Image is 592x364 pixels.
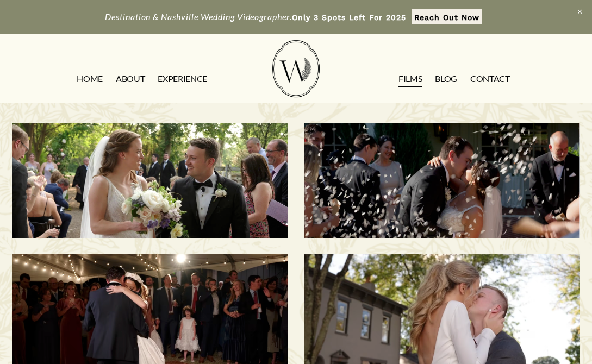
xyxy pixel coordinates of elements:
a: HOME [77,70,103,87]
a: Blog [435,70,457,87]
strong: Reach Out Now [414,13,479,22]
a: Reach Out Now [412,9,482,24]
a: EXPERIENCE [158,70,207,87]
a: ABOUT [116,70,145,87]
img: Wild Fern Weddings [272,40,319,97]
a: Savannah & Tommy | Nashville, TN [304,123,581,239]
a: Morgan & Tommy | Nashville, TN [12,123,288,239]
a: CONTACT [470,70,510,87]
a: FILMS [398,70,422,87]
